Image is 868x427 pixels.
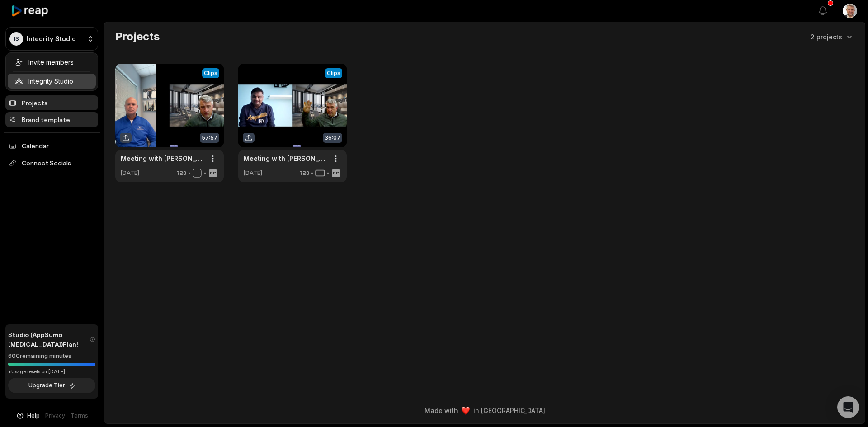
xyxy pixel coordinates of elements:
a: Terms [71,412,88,420]
a: Meeting with [PERSON_NAME] and [PERSON_NAME]-20250606_110118-Meeting Recording [121,154,204,163]
div: Open Intercom Messenger [837,396,859,418]
div: 600 remaining minutes [8,352,95,361]
a: Meeting with [PERSON_NAME]-20250606_142613-Meeting Recording [244,154,327,163]
button: 2 projects [811,32,854,42]
span: Help [27,412,40,420]
a: Projects [5,95,98,110]
span: Connect Socials [5,155,98,171]
p: Integrity Studio [27,35,76,43]
img: heart emoji [462,407,470,415]
div: IS [9,32,23,46]
div: Made with in [GEOGRAPHIC_DATA] [113,406,857,415]
a: Calendar [5,138,98,153]
span: Studio (AppSumo [MEDICAL_DATA]) Plan! [8,330,90,349]
button: Upgrade Tier [8,378,95,393]
div: Invite members [8,55,96,70]
a: Privacy [45,412,65,420]
div: *Usage resets on [DATE] [8,368,95,375]
a: Brand template [5,112,98,127]
h2: Projects [115,29,160,44]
